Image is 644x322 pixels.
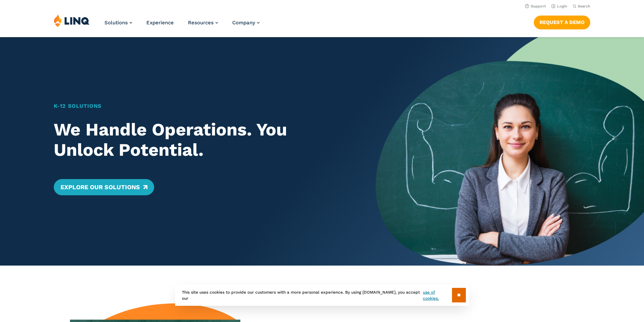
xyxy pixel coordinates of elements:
[423,289,452,301] a: use of cookies.
[175,284,469,306] div: This site uses cookies to provide our customers with a more personal experience. By using [DOMAIN...
[534,14,590,29] nav: Button Navigation
[104,20,132,26] a: Solutions
[146,20,174,26] a: Experience
[534,16,590,29] a: Request a Demo
[54,102,350,110] h1: K‑12 Solutions
[573,4,590,9] button: Open Search Bar
[54,179,154,195] a: Explore Our Solutions
[551,4,567,8] a: Login
[54,120,350,160] h2: We Handle Operations. You Unlock Potential.
[578,4,590,8] span: Search
[188,20,214,26] span: Resources
[232,20,260,26] a: Company
[54,14,90,27] img: LINQ | K‑12 Software
[525,4,546,8] a: Support
[188,20,218,26] a: Resources
[376,37,644,266] img: Home Banner
[232,20,255,26] span: Company
[104,14,260,36] nav: Primary Navigation
[104,20,128,26] span: Solutions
